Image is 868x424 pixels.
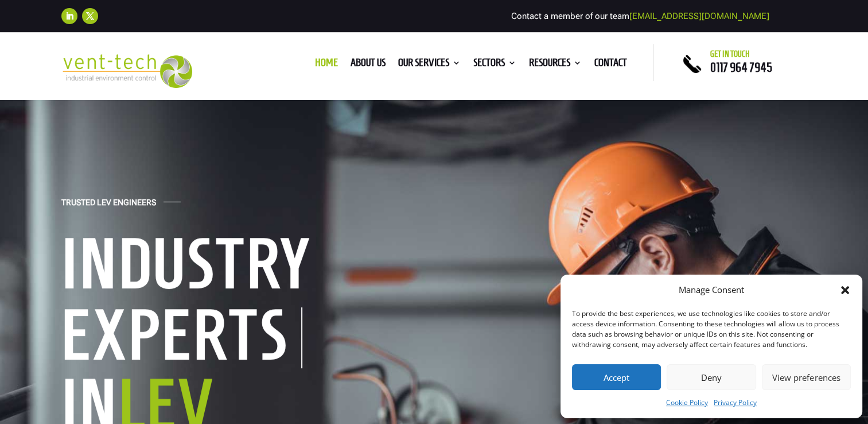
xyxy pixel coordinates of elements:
a: [EMAIL_ADDRESS][DOMAIN_NAME] [629,11,769,21]
img: 2023-09-27T08_35_16.549ZVENT-TECH---Clear-background [61,54,193,88]
a: Cookie Policy [666,396,708,410]
h4: Trusted LEV Engineers [61,198,156,213]
button: View preferences [762,364,851,390]
a: Follow on X [82,8,98,24]
a: 0117 964 7945 [710,60,772,74]
a: Resources [529,59,582,71]
button: Deny [667,364,756,390]
a: About us [351,59,386,71]
a: Contact [594,59,627,71]
a: Our Services [398,59,461,71]
a: Privacy Policy [714,396,757,410]
span: Get in touch [710,49,750,59]
button: Accept [572,364,661,390]
a: Home [315,59,338,71]
h1: Experts [61,307,302,368]
a: Follow on LinkedIn [61,8,77,24]
div: Close dialog [839,284,851,296]
div: Manage Consent [679,283,744,297]
h1: Industry [61,228,417,306]
a: Sectors [473,59,516,71]
span: Contact a member of our team [511,11,769,21]
div: To provide the best experiences, we use technologies like cookies to store and/or access device i... [572,309,850,350]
